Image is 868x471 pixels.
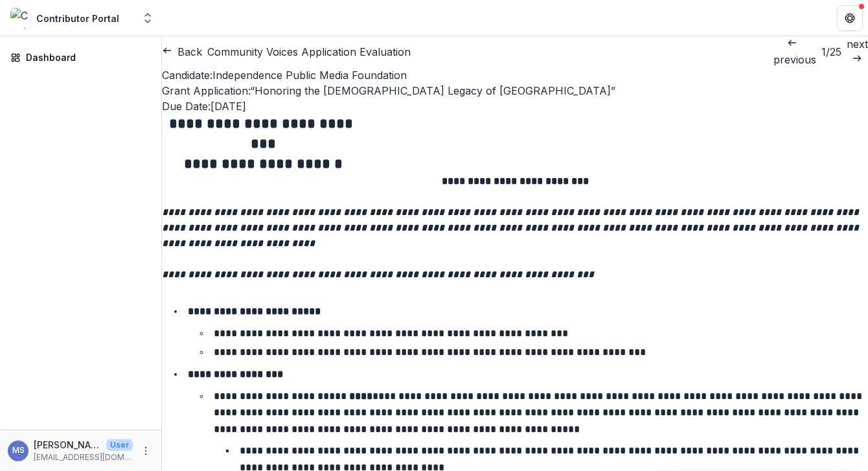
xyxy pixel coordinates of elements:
[138,443,154,459] button: More
[162,69,210,82] span: Candidate
[12,446,25,455] div: Melissa Beatriz Skolnick
[34,438,101,452] p: [PERSON_NAME]
[36,12,119,25] div: Contributor Portal
[162,84,248,97] span: Grant Application
[34,452,133,463] p: [EMAIL_ADDRESS][DOMAIN_NAME]
[162,44,202,60] button: Back
[773,36,816,67] button: previous
[106,439,133,451] p: User
[847,36,868,67] a: next
[207,44,411,60] h2: Community Voices Application Evaluation
[139,5,157,31] button: Open entity switcher
[26,51,146,64] div: Dashboard
[162,83,868,98] p: : “Honoring the [DEMOGRAPHIC_DATA] Legacy of [GEOGRAPHIC_DATA]”
[10,8,31,29] img: Contributor Portal
[162,67,868,83] p: : Independence Public Media Foundation
[5,47,156,68] a: Dashboard
[837,5,863,31] button: Get Help
[162,100,208,113] span: Due Date
[821,44,841,60] p: 1 / 25
[847,36,868,52] p: next
[162,98,868,114] p: : [DATE]
[773,52,816,67] p: previous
